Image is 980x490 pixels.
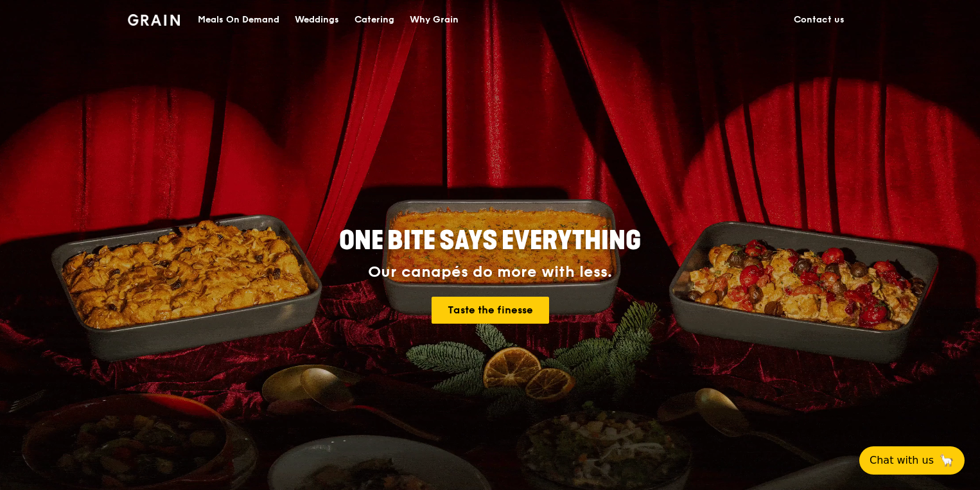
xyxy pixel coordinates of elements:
[939,453,954,468] span: 🦙
[870,453,934,468] span: Chat with us
[354,1,394,39] div: Catering
[198,1,279,39] div: Meals On Demand
[287,1,347,39] a: Weddings
[347,1,402,39] a: Catering
[432,297,549,324] a: Taste the finesse
[295,1,339,39] div: Weddings
[410,1,459,39] div: Why Grain
[859,446,965,475] button: Chat with us🦙
[402,1,466,39] a: Why Grain
[259,263,721,281] div: Our canapés do more with less.
[128,14,180,26] img: Grain
[786,1,852,39] a: Contact us
[339,225,641,256] span: ONE BITE SAYS EVERYTHING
